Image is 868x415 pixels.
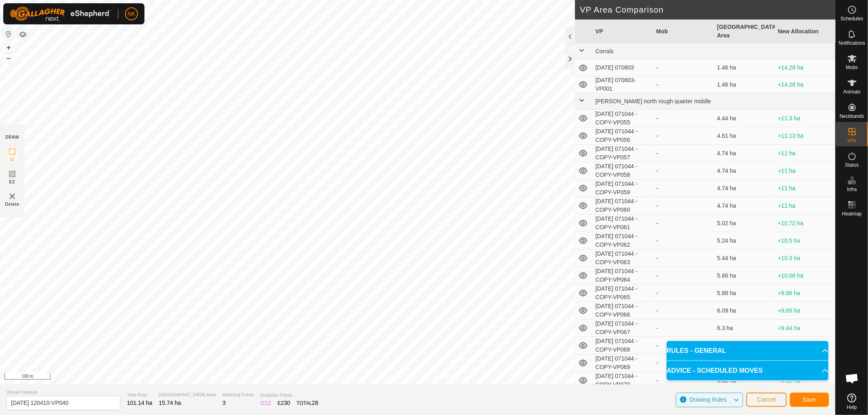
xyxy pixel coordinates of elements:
[592,372,653,389] td: [DATE] 071044 - COPY-VP070
[775,267,835,285] td: +10.08 ha
[127,10,135,18] span: NK
[775,197,835,215] td: +11 ha
[10,7,112,21] img: Gallagher Logo
[757,396,776,403] span: Cancel
[840,366,864,391] div: Open chat
[595,98,711,104] span: [PERSON_NAME] north rough quarter middle
[840,114,864,119] span: Neckbands
[845,163,859,167] span: Status
[775,60,835,76] td: +14.28 ha
[592,145,653,162] td: [DATE] 071044 - COPY-VP057
[592,180,653,197] td: [DATE] 071044 - COPY-VP059
[714,215,774,232] td: 5.02 ha
[775,145,835,162] td: +11 ha
[847,187,857,192] span: Infra
[592,232,653,250] td: [DATE] 071044 - COPY-VP062
[592,319,653,337] td: [DATE] 071044 - COPY-VP067
[714,127,774,145] td: 4.61 ha
[159,400,181,406] span: 15.74 ha
[656,80,711,89] div: -
[592,215,653,232] td: [DATE] 071044 - COPY-VP061
[4,43,13,52] button: +
[714,267,774,285] td: 5.66 ha
[385,374,416,381] a: Privacy Policy
[842,211,862,216] span: Heatmap
[656,167,711,175] div: -
[847,138,856,143] span: VPs
[580,5,835,15] h2: VP Area Comparison
[592,285,653,302] td: [DATE] 071044 - COPY-VP065
[775,319,835,337] td: +9.44 ha
[127,400,152,406] span: 101.14 ha
[847,405,857,410] span: Help
[592,110,653,127] td: [DATE] 071044 - COPY-VP055
[790,393,829,407] button: Save
[714,232,774,250] td: 5.24 ha
[775,250,835,267] td: +10.3 ha
[592,127,653,145] td: [DATE] 071044 - COPY-VP056
[426,374,450,381] a: Contact Us
[159,391,216,398] span: [GEOGRAPHIC_DATA] Area
[592,250,653,267] td: [DATE] 071044 - COPY-VP063
[667,346,726,356] span: RULES - GENERAL
[656,202,711,210] div: -
[656,289,711,298] div: -
[689,396,726,403] span: Drawing Rules
[7,191,17,201] img: VP
[656,376,711,385] div: -
[592,76,653,93] td: [DATE] 070803-VP001
[775,232,835,250] td: +10.5 ha
[714,110,774,127] td: 4.44 ha
[656,272,711,280] div: -
[802,396,816,403] span: Save
[278,399,290,407] div: EZ
[9,179,15,185] span: EZ
[714,162,774,180] td: 4.74 ha
[5,134,19,140] div: DRAW
[836,390,868,413] a: Help
[840,16,863,21] span: Schedules
[656,63,711,72] div: -
[775,110,835,127] td: +11.3 ha
[775,127,835,145] td: +11.13 ha
[312,400,318,406] span: 28
[775,337,835,354] td: +9.67 ha
[10,156,15,163] span: IZ
[775,180,835,197] td: +11 ha
[714,197,774,215] td: 4.74 ha
[656,341,711,350] div: -
[746,393,787,407] button: Cancel
[714,302,774,319] td: 6.09 ha
[5,201,20,207] span: Delete
[592,60,653,76] td: [DATE] 070803
[592,337,653,354] td: [DATE] 071044 - COPY-VP068
[592,354,653,372] td: [DATE] 071044 - COPY-VP069
[714,60,774,76] td: 1.46 ha
[846,65,858,70] span: Mobs
[714,250,774,267] td: 5.44 ha
[667,361,829,380] p-accordion-header: ADVICE - SCHEDULED MOVES
[667,366,763,376] span: ADVICE - SCHEDULED MOVES
[714,319,774,337] td: 6.3 ha
[18,30,28,39] button: Map Layers
[714,20,774,43] th: [GEOGRAPHIC_DATA] Area
[714,76,774,93] td: 1.46 ha
[4,29,13,39] button: Reset Map
[656,132,711,140] div: -
[714,337,774,354] td: 6.07 ha
[127,391,152,398] span: Total Area
[775,76,835,93] td: +14.28 ha
[775,285,835,302] td: +9.86 ha
[284,400,290,406] span: 30
[260,392,318,399] span: Available Points
[656,149,711,158] div: -
[839,41,865,46] span: Notifications
[656,324,711,332] div: -
[653,20,714,43] th: Mob
[843,89,861,94] span: Animals
[714,180,774,197] td: 4.74 ha
[656,306,711,315] div: -
[656,237,711,245] div: -
[592,197,653,215] td: [DATE] 071044 - COPY-VP060
[222,391,254,398] span: Watering Points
